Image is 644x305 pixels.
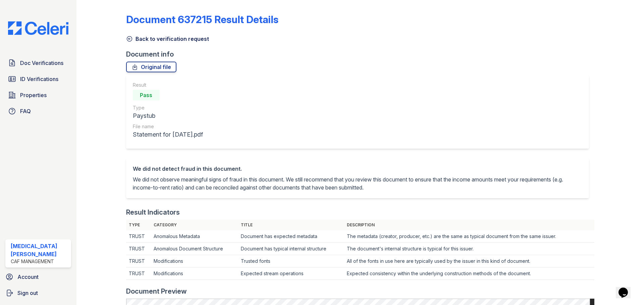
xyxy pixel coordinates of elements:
[126,35,209,43] a: Back to verification request
[17,273,39,281] span: Account
[238,255,344,268] td: Trusted fonts
[344,255,594,268] td: All of the fonts in use here are typically used by the issuer in this kind of document.
[3,21,74,35] img: CE_Logo_Blue-a8612792a0a2168367f1c8372b55b34899dd931a85d93a1a3d3e32e68fde9ad4.png
[126,62,176,72] a: Original file
[133,165,582,173] div: We did not detect fraud in this document.
[151,230,238,243] td: Anomalous Metadata
[238,230,344,243] td: Document has expected metadata
[126,13,278,25] a: Document 637215 Result Details
[133,130,203,139] div: Statement for [DATE].pdf
[133,82,203,88] div: Result
[238,220,344,230] th: Title
[126,220,151,230] th: Type
[151,220,238,230] th: Category
[151,268,238,280] td: Modifications
[151,255,238,268] td: Modifications
[5,88,71,102] a: Properties
[11,258,68,265] div: CAF Management
[616,278,637,298] iframe: chat widget
[126,287,187,296] div: Document Preview
[126,230,151,243] td: TRUST
[238,268,344,280] td: Expected stream operations
[126,255,151,268] td: TRUST
[344,230,594,243] td: The metadata (creator, producer, etc.) are the same as typical document from the same issuer.
[344,243,594,255] td: The document's internal structure is typical for this issuer.
[5,56,71,70] a: Doc Verifications
[126,243,151,255] td: TRUST
[133,104,203,111] div: Type
[20,59,63,67] span: Doc Verifications
[11,242,68,258] div: [MEDICAL_DATA][PERSON_NAME]
[3,286,74,300] a: Sign out
[5,72,71,86] a: ID Verifications
[17,289,38,297] span: Sign out
[238,243,344,255] td: Document has typical internal structure
[344,220,594,230] th: Description
[126,208,180,217] div: Result Indicators
[126,50,594,59] div: Document info
[133,90,160,100] div: Pass
[133,175,582,192] p: We did not observe meaningful signs of fraud in this document. We still recommend that you review...
[151,243,238,255] td: Anomalous Document Structure
[20,107,31,115] span: FAQ
[133,123,203,130] div: File name
[133,111,203,121] div: Paystub
[20,91,47,99] span: Properties
[20,75,58,83] span: ID Verifications
[126,268,151,280] td: TRUST
[344,268,594,280] td: Expected consistency within the underlying construction methods of the document.
[3,270,74,284] a: Account
[5,104,71,118] a: FAQ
